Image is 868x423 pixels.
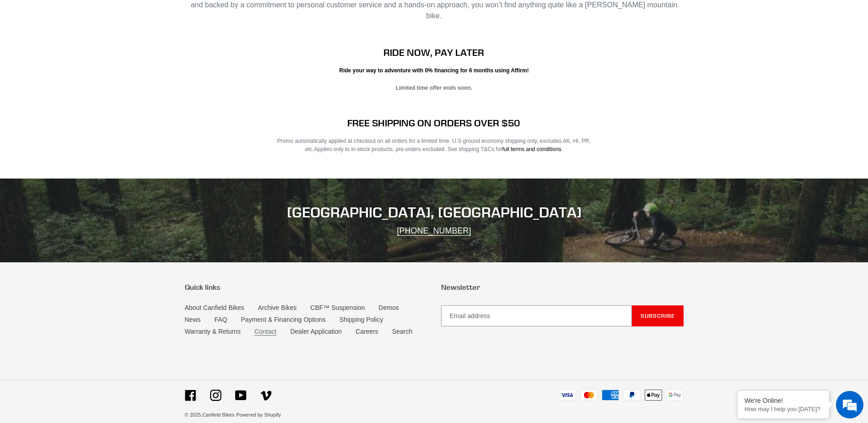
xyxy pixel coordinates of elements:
a: Payment & Financing Options [241,316,326,323]
p: Promo automatically applied at checkout on all orders for a limited time. U.S ground economy ship... [270,137,598,153]
small: © 2025, [185,412,235,418]
a: [PHONE_NUMBER] [397,226,471,236]
h2: [GEOGRAPHIC_DATA], [GEOGRAPHIC_DATA] [185,204,684,221]
a: Dealer Application [290,328,342,335]
div: Navigation go back [10,50,24,64]
strong: Limited time offer ends soon. [396,85,472,91]
h2: RIDE NOW, PAY LATER [270,47,598,58]
p: Quick links [185,283,427,292]
a: Powered by Shopify [236,412,281,418]
input: Email address [441,305,632,326]
a: FAQ [215,316,227,323]
a: Demos [378,304,399,311]
span: We're online! [53,115,126,208]
div: Minimize live chat window [150,5,172,27]
div: We're Online! [744,397,822,404]
span: Subscribe [641,312,675,319]
a: Archive Bikes [258,304,297,311]
a: full terms and conditions [502,146,561,152]
a: News [185,316,201,323]
a: Shipping Policy [340,316,383,323]
a: Canfield Bikes [202,412,234,418]
a: Warranty & Returns [185,328,241,335]
p: How may I help you today? [744,406,822,412]
img: d_696896380_company_1647369064580_696896380 [29,46,52,69]
a: Search [392,328,412,335]
button: Subscribe [632,305,684,326]
p: Newsletter [441,283,684,292]
h2: FREE SHIPPING ON ORDERS OVER $50 [270,117,598,129]
strong: Ride your way to adventure with 0% financing for 6 months using Affirm! [339,67,528,74]
div: Chat with us now [61,51,167,63]
textarea: Type your message and hit 'Enter' [5,250,174,282]
a: About Canfield Bikes [185,304,244,311]
a: Careers [356,328,378,335]
a: CBF™ Suspension [310,304,365,311]
a: Contact [254,328,276,336]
